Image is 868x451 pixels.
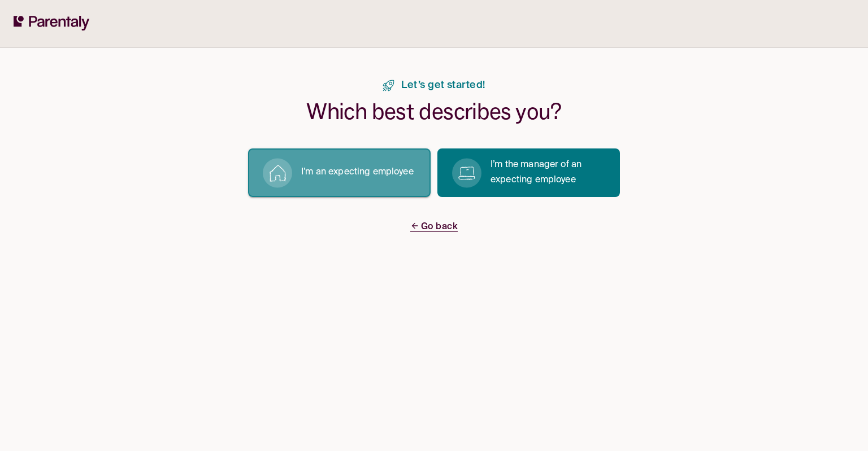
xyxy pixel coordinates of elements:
[301,165,414,180] p: I’m an expecting employee
[437,148,620,197] button: I’m the manager of an expecting employee
[306,98,561,126] h1: Which best describes you?
[491,157,606,188] p: I’m the manager of an expecting employee
[401,80,485,91] span: Let’s get started!
[410,222,458,232] span: Go back
[248,148,431,197] button: I’m an expecting employee
[410,220,458,235] a: Go back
